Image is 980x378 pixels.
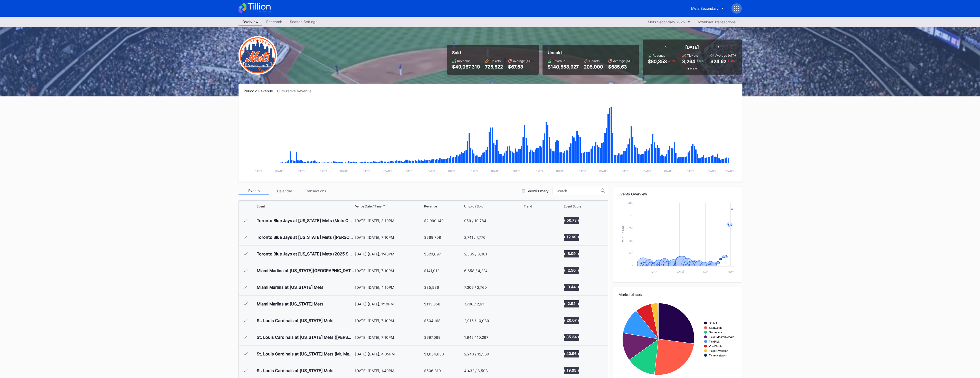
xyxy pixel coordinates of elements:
[648,20,685,24] div: Mets Secondary 2025
[464,218,486,223] div: 959 / 10,784
[651,270,657,273] text: May
[686,170,694,173] text: [DATE]
[621,225,624,244] text: Event Score
[424,204,437,208] div: Revenue
[709,331,722,334] text: Gametime
[275,170,284,173] text: [DATE]
[524,347,539,360] svg: Chart title
[254,170,262,173] text: [DATE]
[286,18,321,25] div: Season Settings
[355,235,423,240] div: [DATE] [DATE], 7:10PM
[709,322,720,325] text: StubHub
[524,281,539,294] svg: Chart title
[682,59,695,64] div: 3,264
[524,204,532,208] div: Trend
[355,319,423,323] div: [DATE] [DATE], 7:10PM
[464,268,488,273] div: 6,658 / 4,224
[687,54,698,57] div: Tickets
[630,214,633,217] text: 1k
[694,18,742,25] button: Download Transactions
[709,354,727,357] text: TicketNetwork
[629,226,633,230] text: 750
[709,340,720,343] text: TickPick
[361,170,370,173] text: [DATE]
[566,335,577,339] text: 35.34
[355,285,423,290] div: [DATE] [DATE], 4:10PM
[239,36,277,75] img: New-York-Mets-Transparent.png
[653,54,665,57] div: Revenue
[257,285,324,290] div: Miami Marlins at [US_STATE] Mets
[524,247,539,260] svg: Chart title
[568,268,576,272] text: 2.50
[355,352,423,356] div: [DATE] [DATE], 4:05PM
[619,200,737,277] svg: Chart title
[464,235,486,240] div: 2,741 / 7,770
[567,235,576,239] text: 12.69
[513,170,521,173] text: [DATE]
[424,335,441,340] div: $697,099
[584,64,603,69] div: 205,000
[548,50,634,55] div: Unsold
[685,45,699,50] div: [DATE]
[464,302,486,306] div: 7,798 / 2,611
[464,335,488,340] div: 1,942 / 10,297
[621,170,629,173] text: [DATE]
[262,18,286,26] a: Research
[269,187,300,195] div: Calendar
[648,59,667,64] div: $80,353
[464,252,487,256] div: 2,385 / 8,301
[691,6,719,11] div: Mets Secondary
[556,170,564,173] text: [DATE]
[355,204,382,208] div: Venue Date / Time
[383,170,392,173] text: [DATE]
[548,64,579,69] div: $140,553,927
[300,187,331,195] div: Transactions
[664,170,672,173] text: [DATE]
[239,18,262,26] div: Overview
[645,18,693,25] button: Mets Secondary 2025
[508,64,534,69] div: $67.63
[608,64,634,69] div: $685.63
[355,268,423,273] div: [DATE] [DATE], 7:10PM
[257,318,334,323] div: St. Louis Cardinals at [US_STATE] Mets
[277,89,316,93] div: Cumulative Revenue
[448,170,456,173] text: [DATE]
[464,204,483,208] div: Unsold / Sold
[424,218,444,223] div: $2,090,149
[355,252,423,256] div: [DATE] [DATE], 1:40PM
[568,285,576,289] text: 3.44
[424,252,441,256] div: $520,897
[527,189,549,193] div: Show Primary
[464,319,489,323] div: 2,016 / 10,089
[424,369,441,373] div: $506,310
[709,345,722,348] text: VividSeats
[534,170,543,173] text: [DATE]
[613,59,634,63] div: Average (ATP)
[567,318,577,322] text: 20.07
[626,201,633,204] text: 1.25k
[619,301,737,377] svg: Chart title
[568,251,576,256] text: 8.09
[619,292,737,297] div: Marketplaces
[257,351,354,356] div: St. Louis Cardinals at [US_STATE] Mets (Mr. Met Empire State Building Bobblehead Giveaway)
[567,368,576,372] text: 19.05
[297,170,305,173] text: [DATE]
[728,270,734,273] text: Nov
[709,335,734,339] text: TicketMasterResale
[424,352,444,356] div: $1,034,633
[318,170,327,173] text: [DATE]
[564,204,581,208] div: Event Score
[577,170,586,173] text: [DATE]
[244,100,737,176] svg: Chart title
[709,349,728,352] text: TicketEvolution
[642,170,651,173] text: [DATE]
[589,59,600,63] div: Tickets
[524,264,539,277] svg: Chart title
[452,50,534,55] div: Sold
[424,302,440,306] div: $113,358
[698,59,704,63] div: 18 %
[257,235,354,240] div: Toronto Blue Jays at [US_STATE] Mets ([PERSON_NAME] Players Pin Giveaway)
[524,214,539,227] svg: Chart title
[710,59,726,64] div: $24.62
[556,189,601,193] input: Search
